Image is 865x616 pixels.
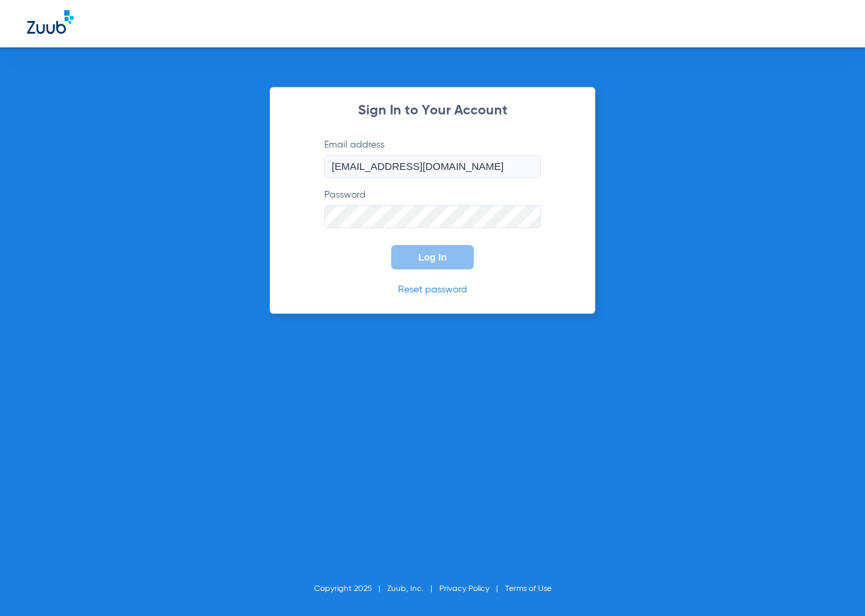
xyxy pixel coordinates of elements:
[324,188,541,228] label: Password
[304,104,561,118] h2: Sign In to Your Account
[387,582,439,596] li: Zuub, Inc.
[505,585,552,593] a: Terms of Use
[324,138,541,178] label: Email address
[439,585,489,593] a: Privacy Policy
[398,285,467,294] a: Reset password
[324,205,541,228] input: Password
[391,245,474,269] button: Log In
[418,252,447,263] span: Log In
[314,582,387,596] li: Copyright 2025
[324,155,541,178] input: Email address
[27,10,74,34] img: Zuub Logo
